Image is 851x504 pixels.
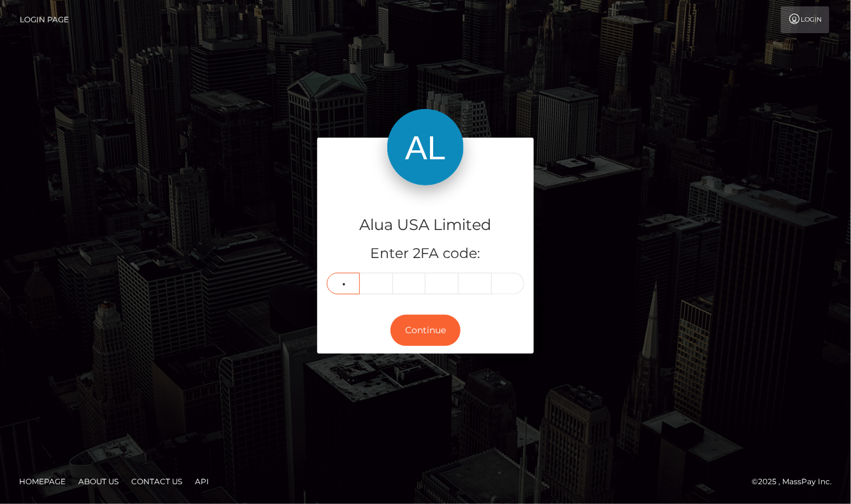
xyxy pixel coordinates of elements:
[126,472,187,491] a: Contact Us
[327,214,524,236] h4: Alua USA Limited
[14,472,71,491] a: Homepage
[390,315,461,346] button: Continue
[387,109,464,185] img: Alua USA Limited
[327,244,524,264] h5: Enter 2FA code:
[190,472,214,491] a: API
[752,475,841,489] div: © 2025 , MassPay Inc.
[20,6,69,33] a: Login Page
[781,6,829,33] a: Login
[73,472,124,491] a: About Us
